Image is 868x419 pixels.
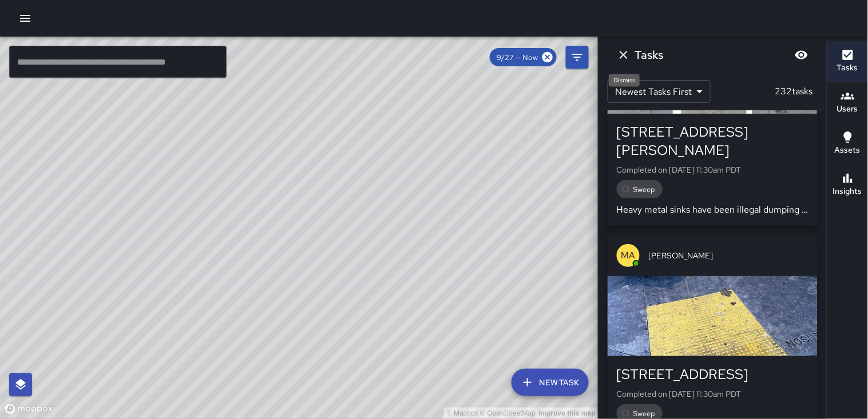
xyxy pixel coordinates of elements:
p: Completed on [DATE] 11:30am PDT [617,388,808,400]
div: Dismiss [609,74,640,87]
div: 9/27 — Now [490,48,557,66]
p: 232 tasks [771,85,818,98]
p: Completed on [DATE] 11:30am PDT [617,164,808,175]
button: Insights [827,165,868,206]
button: Tasks [827,41,868,82]
h6: Tasks [635,46,664,64]
button: Dismiss [612,43,635,66]
h6: Assets [835,144,861,157]
button: Filters [566,46,589,69]
span: Sweep [627,409,663,418]
span: 9/27 — Now [490,53,545,62]
h6: Tasks [837,62,858,74]
p: Heavy metal sinks have been illegal dumping at the [PERSON_NAME] fargo bank parking lot on [PERSO... [617,203,808,217]
span: [PERSON_NAME] [649,250,808,261]
button: Blur [790,43,813,66]
h6: Insights [833,185,862,198]
div: Newest Tasks First [608,80,711,103]
p: MA [621,249,636,262]
button: New Task [512,369,589,396]
div: [STREET_ADDRESS] [617,365,808,384]
span: Sweep [627,185,663,194]
button: Assets [827,123,868,165]
h6: Users [837,103,858,115]
button: Users [827,82,868,123]
div: [STREET_ADDRESS][PERSON_NAME] [617,123,808,159]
